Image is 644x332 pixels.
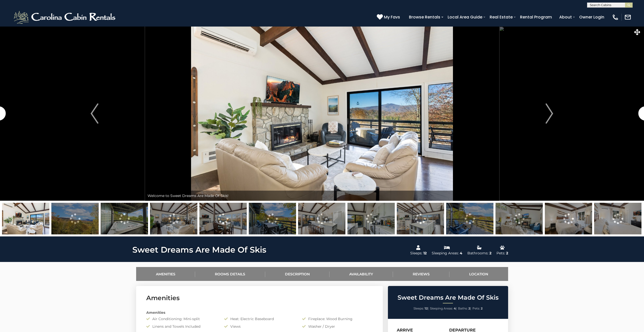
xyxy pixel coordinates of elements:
[249,203,296,234] img: 167390716
[487,13,515,21] a: Real Estate
[329,267,393,281] a: Availability
[406,13,443,21] a: Browse Rentals
[413,306,424,310] span: Sleeps:
[220,316,298,321] div: Heat: Electric Baseboard
[577,13,607,21] a: Owner Login
[397,203,444,234] img: 167530465
[298,203,345,234] img: 167530464
[2,203,49,234] img: 167530462
[195,267,265,281] a: Rooms Details
[377,14,401,20] a: My Favs
[594,203,641,234] img: 167530469
[298,324,376,329] div: Washer / Dryer
[145,191,499,201] div: Welcome to Sweet Dreams Are Made Of Skis!
[142,316,220,321] div: Air Conditioning: Mini-split
[517,13,554,21] a: Rental Program
[495,203,543,234] img: 167390701
[347,203,395,234] img: 167390704
[446,203,493,234] img: 167390717
[546,103,553,124] img: arrow
[142,324,220,329] div: Linens and Towels Included
[449,267,508,281] a: Location
[384,14,400,20] span: My Favs
[13,10,118,25] img: White-1-2.png
[545,203,592,234] img: 167530468
[481,306,483,310] strong: 2
[458,305,471,312] li: |
[91,103,98,124] img: arrow
[499,26,600,201] button: Next
[51,203,99,234] img: 167390720
[146,294,373,302] h3: Amenities
[472,306,480,310] span: Pets:
[624,14,631,21] img: mail-regular-white.png
[298,316,376,321] div: Fireplace: Wood Burning
[612,14,619,21] img: phone-regular-white.png
[150,203,197,234] img: 167530463
[136,267,195,281] a: Amenities
[220,324,298,329] div: Views
[142,310,377,315] div: Amenities
[458,306,468,310] span: Baths:
[413,305,429,312] li: |
[393,267,450,281] a: Reviews
[101,203,148,234] img: 168962302
[430,306,453,310] span: Sleeping Areas:
[425,306,428,310] strong: 12
[468,306,470,310] strong: 2
[430,305,457,312] li: |
[389,294,507,301] h2: Sweet Dreams Are Made Of Skis
[44,26,145,201] button: Previous
[445,13,485,21] a: Local Area Guide
[557,13,574,21] a: About
[265,267,330,281] a: Description
[199,203,247,234] img: 167530466
[454,306,456,310] strong: 4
